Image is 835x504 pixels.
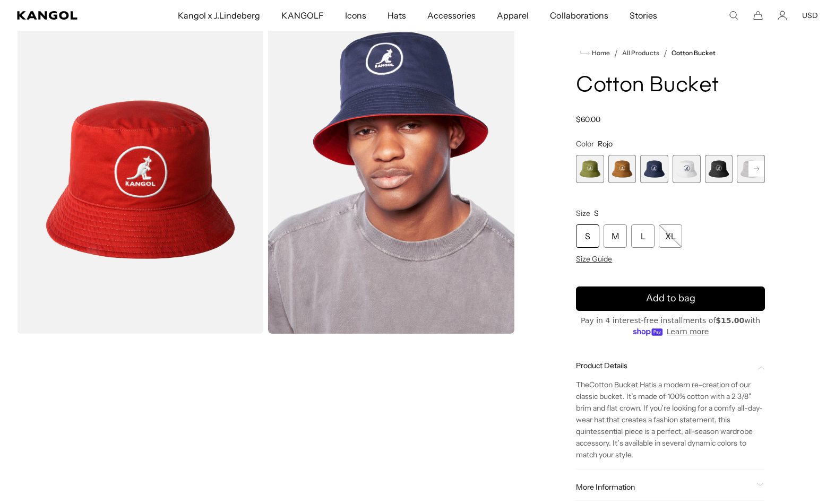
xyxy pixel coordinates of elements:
span: Cotton Bucket Hat [589,380,651,389]
span: Add to bag [646,291,695,306]
button: Cart [753,11,763,20]
img: color-rojo [17,25,264,334]
a: Cotton Bucket [672,49,716,57]
span: is a modern re-creation of our classic bucket. It’s made of 100% cotton with a 2 3/8" brim and fl... [576,380,763,459]
nav: breadcrumbs [576,47,765,59]
div: 3 of 7 [640,155,668,183]
a: All Products [622,49,659,57]
li: / [659,47,667,59]
label: Navy [640,155,668,183]
div: 1 of 7 [576,155,604,183]
div: M [604,224,627,248]
span: Product Details [576,361,752,370]
span: The [576,380,589,389]
div: 6 of 7 [737,155,765,183]
li: / [610,47,618,59]
button: Add to bag [576,286,765,311]
span: Home [590,49,610,57]
div: XL [659,224,682,248]
label: Light Grey [737,155,765,183]
h1: Cotton Bucket [576,74,765,98]
label: Tan [608,155,636,183]
span: Color [576,139,594,149]
div: 4 of 7 [673,155,701,183]
label: Black [705,155,733,183]
label: Olive [576,155,604,183]
a: Account [778,11,787,20]
summary: Search here [729,11,738,20]
span: Size Guide [576,254,612,264]
span: More Information [576,482,752,492]
img: navy [268,25,515,334]
div: S [576,224,599,248]
label: White [673,155,701,183]
a: Kangol [17,11,117,20]
span: S [594,208,599,218]
span: $60.00 [576,115,600,124]
div: 5 of 7 [705,155,733,183]
product-gallery: Gallery Viewer [17,25,514,334]
div: 2 of 7 [608,155,636,183]
div: L [631,224,655,248]
span: Size [576,208,590,218]
button: USD [802,11,818,20]
a: Home [580,48,610,58]
span: Rojo [598,139,613,149]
